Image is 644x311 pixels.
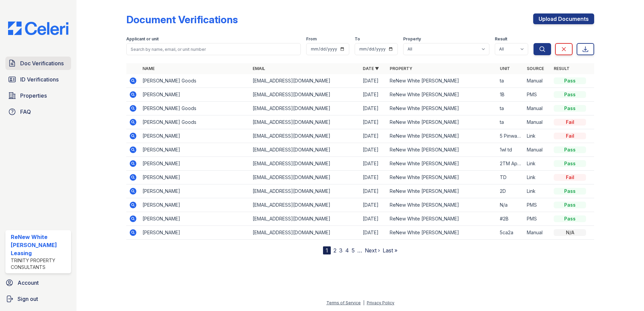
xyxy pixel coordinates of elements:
[126,36,159,42] label: Applicant or unit
[3,276,74,289] a: Account
[250,157,360,171] td: [EMAIL_ADDRESS][DOMAIN_NAME]
[333,247,336,254] a: 2
[387,102,497,115] td: ReNew White [PERSON_NAME]
[383,247,397,254] a: Last »
[387,198,497,212] td: ReNew White [PERSON_NAME]
[250,184,360,198] td: [EMAIL_ADDRESS][DOMAIN_NAME]
[140,198,250,212] td: [PERSON_NAME]
[554,174,586,181] div: Fail
[497,171,524,184] td: TD
[524,171,551,184] td: Link
[250,143,360,157] td: [EMAIL_ADDRESS][DOMAIN_NAME]
[11,233,68,257] div: ReNew White [PERSON_NAME] Leasing
[365,247,380,254] a: Next ›
[387,88,497,102] td: ReNew White [PERSON_NAME]
[524,74,551,88] td: Manual
[360,226,387,240] td: [DATE]
[360,88,387,102] td: [DATE]
[250,74,360,88] td: [EMAIL_ADDRESS][DOMAIN_NAME]
[363,66,379,71] a: Date ▼
[495,36,507,42] label: Result
[497,115,524,129] td: ta
[497,212,524,226] td: #2B
[554,77,586,84] div: Pass
[250,115,360,129] td: [EMAIL_ADDRESS][DOMAIN_NAME]
[497,226,524,240] td: 5ca2a
[390,66,412,71] a: Property
[367,300,394,305] a: Privacy Policy
[360,74,387,88] td: [DATE]
[355,36,360,42] label: To
[524,143,551,157] td: Manual
[524,115,551,129] td: Manual
[554,229,586,236] div: N/A
[3,22,74,35] img: CE_Logo_Blue-a8612792a0a2168367f1c8372b55b34899dd931a85d93a1a3d3e32e68fde9ad4.png
[387,171,497,184] td: ReNew White [PERSON_NAME]
[524,129,551,143] td: Link
[497,143,524,157] td: 1wl td
[387,74,497,88] td: ReNew White [PERSON_NAME]
[5,57,71,70] a: Doc Verifications
[387,212,497,226] td: ReNew White [PERSON_NAME]
[5,89,71,102] a: Properties
[554,202,586,208] div: Pass
[5,105,71,118] a: FAQ
[387,226,497,240] td: ReNew White [PERSON_NAME]
[250,226,360,240] td: [EMAIL_ADDRESS][DOMAIN_NAME]
[140,74,250,88] td: [PERSON_NAME] Goods
[250,212,360,226] td: [EMAIL_ADDRESS][DOMAIN_NAME]
[357,246,362,254] span: …
[497,198,524,212] td: N/a
[360,129,387,143] td: [DATE]
[360,115,387,129] td: [DATE]
[140,102,250,115] td: [PERSON_NAME] Goods
[140,212,250,226] td: [PERSON_NAME]
[554,119,586,126] div: Fail
[20,108,31,116] span: FAQ
[387,115,497,129] td: ReNew White [PERSON_NAME]
[524,184,551,198] td: Link
[533,13,594,24] a: Upload Documents
[524,102,551,115] td: Manual
[253,66,265,71] a: Email
[524,226,551,240] td: Manual
[554,188,586,195] div: Pass
[403,36,421,42] label: Property
[250,129,360,143] td: [EMAIL_ADDRESS][DOMAIN_NAME]
[554,91,586,98] div: Pass
[497,129,524,143] td: 5 Pinwall Pl Apt TB
[140,157,250,171] td: [PERSON_NAME]
[360,198,387,212] td: [DATE]
[554,105,586,112] div: Pass
[11,257,68,271] div: Trinity Property Consultants
[497,88,524,102] td: 1B
[140,88,250,102] td: [PERSON_NAME]
[306,36,317,42] label: From
[140,143,250,157] td: [PERSON_NAME]
[554,160,586,167] div: Pass
[20,75,59,83] span: ID Verifications
[524,88,551,102] td: PMS
[326,300,361,305] a: Terms of Service
[500,66,510,71] a: Unit
[345,247,349,254] a: 4
[360,171,387,184] td: [DATE]
[554,146,586,153] div: Pass
[18,295,38,303] span: Sign out
[554,215,586,222] div: Pass
[250,198,360,212] td: [EMAIL_ADDRESS][DOMAIN_NAME]
[352,247,355,254] a: 5
[497,184,524,198] td: 2D
[18,279,39,287] span: Account
[360,184,387,198] td: [DATE]
[387,129,497,143] td: ReNew White [PERSON_NAME]
[250,88,360,102] td: [EMAIL_ADDRESS][DOMAIN_NAME]
[250,171,360,184] td: [EMAIL_ADDRESS][DOMAIN_NAME]
[20,92,47,100] span: Properties
[140,171,250,184] td: [PERSON_NAME]
[140,115,250,129] td: [PERSON_NAME] Goods
[126,13,238,26] div: Document Verifications
[497,102,524,115] td: ta
[497,157,524,171] td: 2TM Apt 2D, Floorplan [GEOGRAPHIC_DATA]
[363,300,364,305] div: |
